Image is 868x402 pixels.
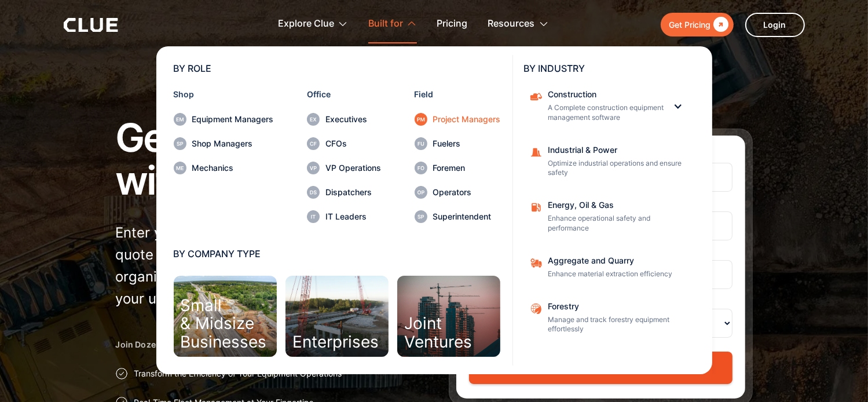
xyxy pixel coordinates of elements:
[548,214,687,233] p: Enhance operational safety and performance
[415,210,501,223] a: Superintendent
[548,269,687,279] p: Enhance material extraction efficiency
[524,85,672,129] a: ConstructionA Complete construction equipment management software
[415,137,501,150] a: Fuelers
[278,6,334,42] div: Explore Clue
[325,115,381,123] div: Executives
[307,186,381,199] a: Dispatchers
[325,140,381,148] div: CFOs
[64,43,805,374] nav: Built for
[488,6,535,42] div: Resources
[192,115,274,123] div: Equipment Managers
[433,115,501,123] div: Project Managers
[530,90,543,103] img: Construction
[368,6,417,42] div: Built for
[669,17,711,32] div: Get Pricing
[325,164,381,172] div: VP Operations
[548,201,687,209] div: Energy, Oil & Gas
[433,164,501,172] div: Foremen
[524,297,695,341] a: ForestryManage and track forestry equipment effortlessly
[530,302,543,315] img: Aggregate and Quarry
[397,276,500,357] a: JointVentures
[192,164,274,172] div: Mechanics
[174,162,274,174] a: Mechanics
[181,297,267,351] div: Small & Midsize Businesses
[174,113,274,126] a: Equipment Managers
[548,159,687,178] p: Optimize industrial operations and ensure safety
[548,103,664,123] p: A Complete construction equipment management software
[404,315,472,351] div: Joint Ventures
[524,251,695,285] a: Aggregate and QuarryEnhance material extraction efficiency
[548,302,687,310] div: Forestry
[415,113,501,126] a: Project Managers
[307,210,381,223] a: IT Leaders
[415,90,501,98] div: Field
[433,213,501,221] div: Superintendent
[192,140,274,148] div: Shop Managers
[548,315,687,335] p: Manage and track forestry equipment effortlessly
[530,146,543,159] img: Construction cone icon
[415,162,501,174] a: Foremen
[307,137,381,150] a: CFOs
[745,13,805,37] a: Login
[524,140,695,184] a: Industrial & PowerOptimize industrial operations and ensure safety
[174,90,274,98] div: Shop
[661,13,734,36] a: Get Pricing
[433,140,501,148] div: Fuelers
[368,6,403,42] div: Built for
[524,85,695,129] div: ConstructionConstructionA Complete construction equipment management software
[174,249,501,258] div: BY COMPANY TYPE
[530,201,543,214] img: fleet fuel icon
[307,162,381,174] a: VP Operations
[174,276,277,357] a: Small& MidsizeBusinesses
[174,64,501,73] div: BY ROLE
[292,333,379,351] div: Enterprises
[325,213,381,221] div: IT Leaders
[548,257,687,265] div: Aggregate and Quarry
[307,90,381,98] div: Office
[285,276,389,357] a: Enterprises
[488,6,549,42] div: Resources
[174,137,274,150] a: Shop Managers
[530,257,543,269] img: Aggregate and Quarry
[433,188,501,196] div: Operators
[524,64,695,73] div: BY INDUSTRY
[548,90,664,98] div: Construction
[711,17,729,32] div: 
[325,188,381,196] div: Dispatchers
[307,113,381,126] a: Executives
[524,195,695,239] a: Energy, Oil & GasEnhance operational safety and performance
[415,186,501,199] a: Operators
[278,6,348,42] div: Explore Clue
[548,146,687,154] div: Industrial & Power
[437,6,468,42] a: Pricing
